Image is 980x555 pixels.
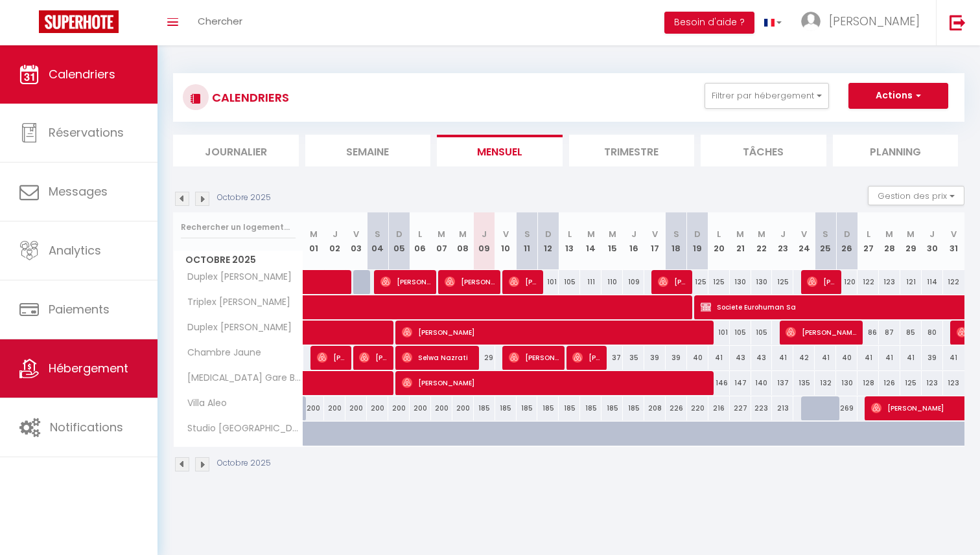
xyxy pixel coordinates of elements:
[879,212,900,270] th: 28
[410,212,431,270] th: 06
[431,212,452,270] th: 07
[664,12,754,34] button: Besoin d'aide ?
[836,396,857,420] div: 269
[402,345,473,370] span: Selwa Nazrati
[623,212,644,270] th: 16
[793,212,815,270] th: 24
[431,396,452,420] div: 200
[50,419,123,435] span: Notifications
[367,212,388,270] th: 04
[730,346,751,370] div: 43
[758,228,765,240] abbr: M
[580,396,601,420] div: 185
[666,396,687,420] div: 226
[807,269,835,294] span: [PERSON_NAME]
[388,396,410,420] div: 200
[900,346,922,370] div: 41
[176,422,305,436] span: Studio [GEOGRAPHIC_DATA]
[49,66,115,82] span: Calendriers
[857,270,879,294] div: 122
[879,321,900,345] div: 87
[452,396,474,420] div: 200
[49,242,101,258] span: Analytics
[943,346,964,370] div: 41
[503,228,509,240] abbr: V
[359,345,388,370] span: [PERSON_NAME]
[673,228,679,240] abbr: S
[786,320,857,345] span: [PERSON_NAME]
[176,371,305,385] span: [MEDICAL_DATA] Gare Bellegarde
[568,228,572,240] abbr: L
[572,345,601,370] span: [PERSON_NAME]
[345,212,367,270] th: 03
[332,228,338,240] abbr: J
[708,270,730,294] div: 125
[687,346,708,370] div: 40
[751,371,773,395] div: 140
[879,371,900,395] div: 126
[857,212,879,270] th: 27
[324,212,345,270] th: 02
[885,228,893,240] abbr: M
[176,396,230,411] span: Villa Aleo
[537,270,559,294] div: 101
[176,270,295,284] span: Duplex [PERSON_NAME]
[751,396,773,420] div: 223
[402,320,708,345] span: [PERSON_NAME]
[49,301,110,317] span: Paiements
[793,371,815,395] div: 135
[601,212,623,270] th: 15
[900,212,922,270] th: 29
[644,396,666,420] div: 208
[772,371,793,395] div: 137
[857,371,879,395] div: 128
[303,396,325,420] div: 200
[687,270,708,294] div: 125
[922,212,943,270] th: 30
[39,10,119,33] img: Super Booking
[380,269,430,294] span: [PERSON_NAME]
[623,270,644,294] div: 109
[730,212,751,270] th: 21
[736,228,744,240] abbr: M
[317,345,345,370] span: [PERSON_NAME]
[176,295,294,310] span: Triplex [PERSON_NAME]
[474,346,495,370] div: 29
[388,212,410,270] th: 05
[452,212,474,270] th: 08
[793,346,815,370] div: 42
[751,346,773,370] div: 43
[801,228,807,240] abbr: V
[836,371,857,395] div: 130
[708,371,730,395] div: 146
[310,228,318,240] abbr: M
[537,396,559,420] div: 185
[751,212,773,270] th: 22
[836,212,857,270] th: 26
[833,135,959,166] li: Planning
[445,269,495,294] span: [PERSON_NAME]
[305,135,431,166] li: Semaine
[601,346,623,370] div: 37
[687,396,708,420] div: 220
[780,228,786,240] abbr: J
[353,228,359,240] abbr: V
[950,14,966,30] img: logout
[437,228,445,240] abbr: M
[601,270,623,294] div: 110
[815,371,836,395] div: 132
[868,186,964,205] button: Gestion des prix
[495,212,517,270] th: 10
[943,371,964,395] div: 123
[943,212,964,270] th: 31
[751,270,773,294] div: 130
[815,212,836,270] th: 25
[623,396,644,420] div: 185
[922,346,943,370] div: 39
[367,396,388,420] div: 200
[509,269,537,294] span: [PERSON_NAME]
[772,396,793,420] div: 213
[730,321,751,345] div: 105
[879,270,900,294] div: 123
[772,270,793,294] div: 125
